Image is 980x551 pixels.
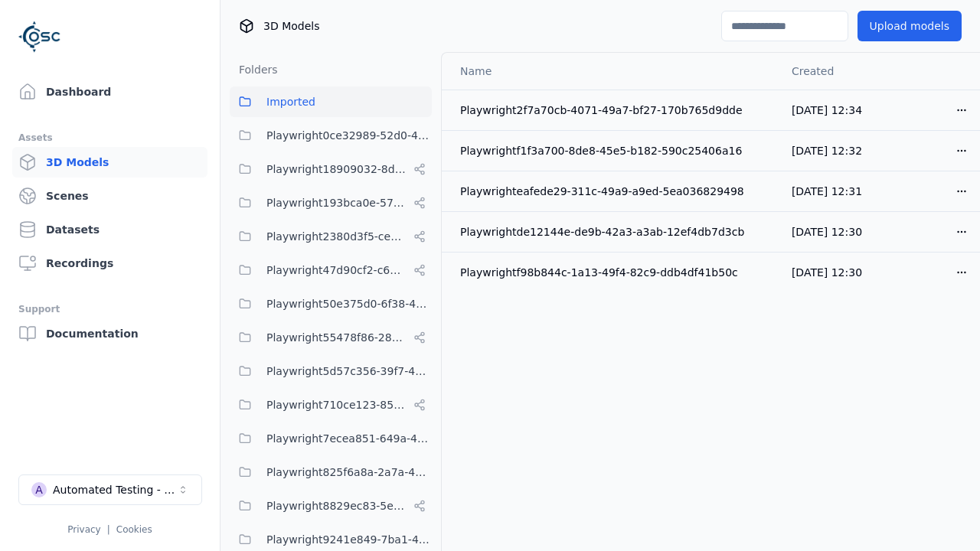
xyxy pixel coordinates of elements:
button: Select a workspace [18,474,202,505]
span: Playwright5d57c356-39f7-47ed-9ab9-d0409ac6cddc [266,362,432,380]
a: Privacy [67,524,100,535]
button: Playwright193bca0e-57fa-418d-8ea9-45122e711dc7 [230,187,432,218]
span: [DATE] 12:34 [792,104,862,116]
span: Playwright18909032-8d07-45c5-9c81-9eec75d0b16b [266,160,407,178]
span: Playwright710ce123-85fd-4f8c-9759-23c3308d8830 [266,396,407,414]
span: Playwright8829ec83-5e68-4376-b984-049061a310ed [266,497,407,515]
span: Imported [266,93,315,111]
span: [DATE] 12:32 [792,145,862,157]
th: Name [442,53,779,90]
span: [DATE] 12:30 [792,226,862,238]
th: Created [779,53,881,90]
span: Playwright9241e849-7ba1-474f-9275-02cfa81d37fc [266,530,432,549]
div: A [31,482,47,497]
div: Playwrightf98b844c-1a13-49f4-82c9-ddb4df41b50c [460,265,767,280]
span: Playwright193bca0e-57fa-418d-8ea9-45122e711dc7 [266,194,407,212]
button: Playwright47d90cf2-c635-4353-ba3b-5d4538945666 [230,255,432,285]
span: [DATE] 12:30 [792,266,862,279]
span: | [107,524,110,535]
div: Assets [18,129,201,147]
span: Playwright2380d3f5-cebf-494e-b965-66be4d67505e [266,227,407,246]
a: 3D Models [12,147,207,178]
span: Playwright0ce32989-52d0-45cf-b5b9-59d5033d313a [266,126,432,145]
button: Upload models [857,11,962,41]
button: Playwright55478f86-28dc-49b8-8d1f-c7b13b14578c [230,322,432,353]
span: Playwright55478f86-28dc-49b8-8d1f-c7b13b14578c [266,328,407,347]
button: Playwright825f6a8a-2a7a-425c-94f7-650318982f69 [230,457,432,487]
span: Playwright50e375d0-6f38-48a7-96e0-b0dcfa24b72f [266,295,432,313]
a: Recordings [12,248,207,279]
button: Playwright8829ec83-5e68-4376-b984-049061a310ed [230,491,432,521]
div: Playwrightf1f3a700-8de8-45e5-b182-590c25406a16 [460,143,767,158]
img: Logo [18,15,61,58]
a: Dashboard [12,77,207,107]
button: Playwright5d57c356-39f7-47ed-9ab9-d0409ac6cddc [230,356,432,386]
span: Playwright825f6a8a-2a7a-425c-94f7-650318982f69 [266,463,432,481]
a: Documentation [12,318,207,349]
button: Playwright18909032-8d07-45c5-9c81-9eec75d0b16b [230,154,432,184]
a: Datasets [12,214,207,245]
button: Playwright50e375d0-6f38-48a7-96e0-b0dcfa24b72f [230,289,432,319]
span: [DATE] 12:31 [792,185,862,197]
a: Cookies [116,524,152,535]
a: Scenes [12,181,207,211]
div: Playwright2f7a70cb-4071-49a7-bf27-170b765d9dde [460,103,767,118]
div: Support [18,300,201,318]
div: Automated Testing - Playwright [53,482,177,497]
div: Playwrighteafede29-311c-49a9-a9ed-5ea036829498 [460,184,767,199]
div: Playwrightde12144e-de9b-42a3-a3ab-12ef4db7d3cb [460,224,767,240]
button: Playwright710ce123-85fd-4f8c-9759-23c3308d8830 [230,390,432,420]
span: Playwright47d90cf2-c635-4353-ba3b-5d4538945666 [266,261,407,279]
button: Playwright7ecea851-649a-419a-985e-fcff41a98b20 [230,423,432,454]
span: Playwright7ecea851-649a-419a-985e-fcff41a98b20 [266,429,432,448]
button: Playwright0ce32989-52d0-45cf-b5b9-59d5033d313a [230,120,432,151]
span: 3D Models [263,18,319,34]
button: Imported [230,86,432,117]
button: Playwright2380d3f5-cebf-494e-b965-66be4d67505e [230,221,432,252]
h3: Folders [230,62,278,77]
